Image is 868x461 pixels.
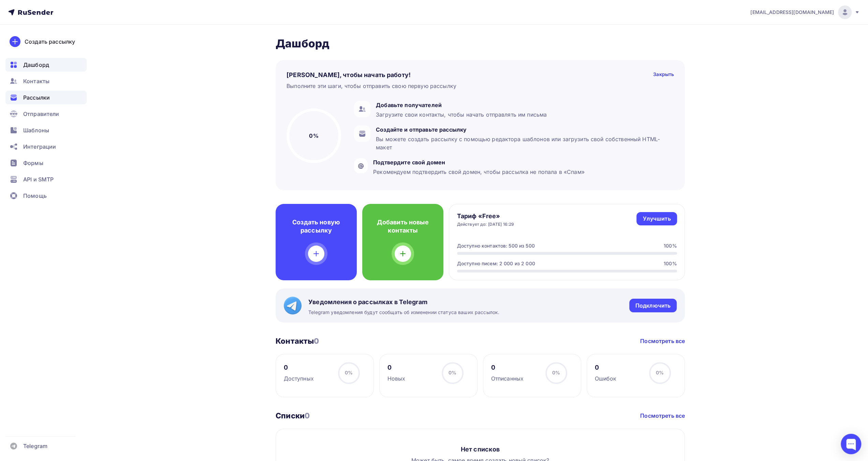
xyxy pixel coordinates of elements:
span: Отправители [23,110,59,118]
div: Подключить [635,302,671,310]
div: Доступно писем: 2 000 из 2 000 [457,260,535,267]
div: 0 [387,363,406,372]
div: Доступно контактов: 500 из 500 [457,242,535,249]
span: 0 [314,337,319,345]
h3: Списки [276,411,310,420]
a: Шаблоны [5,123,87,137]
span: 0% [448,370,456,375]
div: Отписанных [491,374,524,383]
span: Уведомления о рассылках в Telegram [308,298,499,306]
div: 0 [595,363,617,372]
div: Улучшить [643,215,671,223]
span: Дашборд [23,61,49,69]
a: [EMAIL_ADDRESS][DOMAIN_NAME] [750,5,860,19]
div: Создайте и отправьте рассылку [376,125,671,134]
h4: Создать новую рассылку [286,218,346,235]
span: 0% [656,370,664,375]
h4: [PERSON_NAME], чтобы начать работу! [286,71,411,79]
a: Контакты [5,74,87,88]
a: Дашборд [5,58,87,72]
span: Интеграции [23,143,56,151]
div: Загрузите свои контакты, чтобы начать отправлять им письма [376,110,547,119]
span: Контакты [23,77,49,85]
div: Нет списков [461,445,500,453]
a: Посмотреть все [640,412,685,420]
div: Новых [387,374,406,383]
div: 0 [284,363,314,372]
div: 0 [491,363,524,372]
a: Рассылки [5,91,87,104]
div: 100% [664,242,677,249]
span: Помощь [23,192,47,200]
span: 0% [345,370,353,375]
div: Доступных [284,374,314,383]
div: Ошибок [595,374,617,383]
span: Формы [23,159,43,167]
a: Отправители [5,107,87,121]
span: [EMAIL_ADDRESS][DOMAIN_NAME] [750,9,834,16]
span: Telegram [23,442,47,450]
div: Действует до: [DATE] 16:29 [457,222,514,227]
div: 100% [664,260,677,267]
div: Рекомендуем подтвердить свой домен, чтобы рассылка не попала в «Спам» [373,168,585,176]
a: Посмотреть все [640,337,685,345]
h3: Контакты [276,336,319,346]
span: 0 [305,411,310,420]
h2: Дашборд [276,37,685,50]
span: API и SMTP [23,175,54,183]
h4: Тариф «Free» [457,212,514,220]
a: Формы [5,156,87,170]
div: Добавьте получателей [376,101,547,109]
span: Рассылки [23,93,50,102]
div: Вы можете создать рассылку с помощью редактора шаблонов или загрузить свой собственный HTML-макет [376,135,671,151]
div: Создать рассылку [25,38,75,46]
h4: Добавить новые контакты [373,218,432,235]
span: Telegram уведомления будут сообщать об изменении статуса ваших рассылок. [308,309,499,316]
span: Шаблоны [23,126,49,134]
span: 0% [552,370,560,375]
h5: 0% [309,132,318,140]
div: Подтвердите свой домен [373,158,585,166]
div: Выполните эти шаги, чтобы отправить свою первую рассылку [286,82,456,90]
div: Закрыть [653,71,674,79]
